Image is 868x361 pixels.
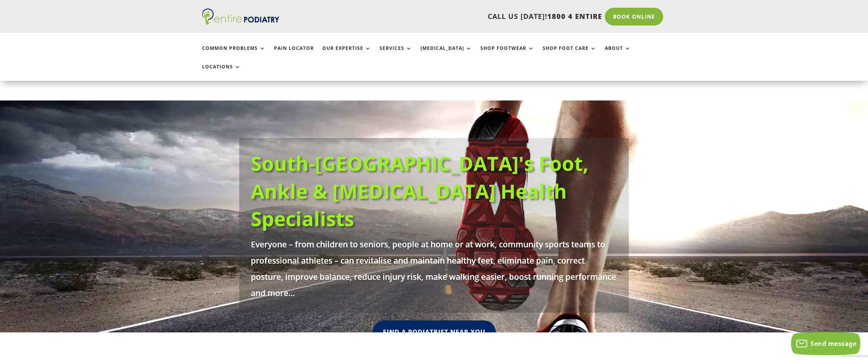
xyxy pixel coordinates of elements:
[251,150,589,232] a: South-[GEOGRAPHIC_DATA]'s Foot, Ankle & [MEDICAL_DATA] Health Specialists
[420,46,472,62] a: [MEDICAL_DATA]
[202,9,279,25] img: logo (1)
[543,46,596,62] a: Shop Foot Care
[274,46,314,62] a: Pain Locator
[251,236,617,301] p: Everyone – from children to seniors, people at home or at work, community sports teams to profess...
[791,332,860,355] button: Send message
[605,46,631,62] a: About
[309,12,602,22] p: CALL US [DATE]!
[547,12,602,21] span: 1800 4 ENTIRE
[605,8,663,26] a: Book Online
[322,46,371,62] a: Our Expertise
[202,19,279,26] a: Entire Podiatry
[480,46,534,62] a: Shop Footwear
[373,320,496,344] a: Find A Podiatrist Near You
[810,339,856,348] span: Send message
[380,46,412,62] a: Services
[202,64,241,81] a: Locations
[202,46,266,62] a: Common Problems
